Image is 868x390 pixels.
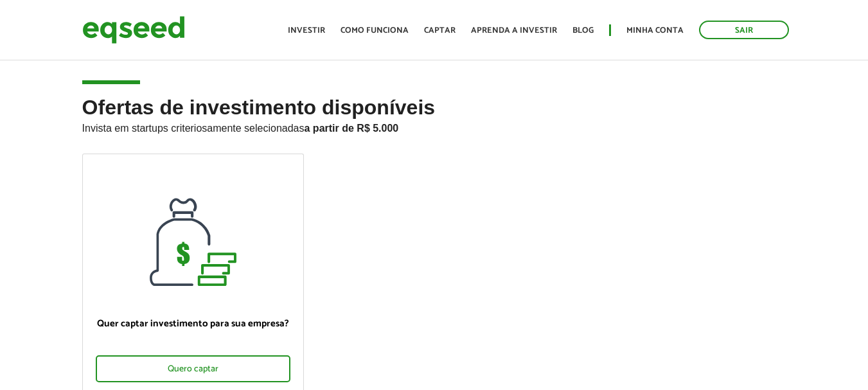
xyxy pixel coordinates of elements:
[82,13,185,47] img: EqSeed
[341,26,409,35] a: Como funciona
[82,96,786,154] h2: Ofertas de investimento disponíveis
[305,123,399,134] strong: a partir de R$ 5.000
[699,21,789,39] a: Sair
[288,26,325,35] a: Investir
[572,26,594,35] a: Blog
[471,26,557,35] a: Aprenda a investir
[626,26,684,35] a: Minha conta
[96,318,290,330] p: Quer captar investimento para sua empresa?
[82,119,786,134] p: Invista em startups criteriosamente selecionadas
[424,26,456,35] a: Captar
[96,355,290,382] div: Quero captar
